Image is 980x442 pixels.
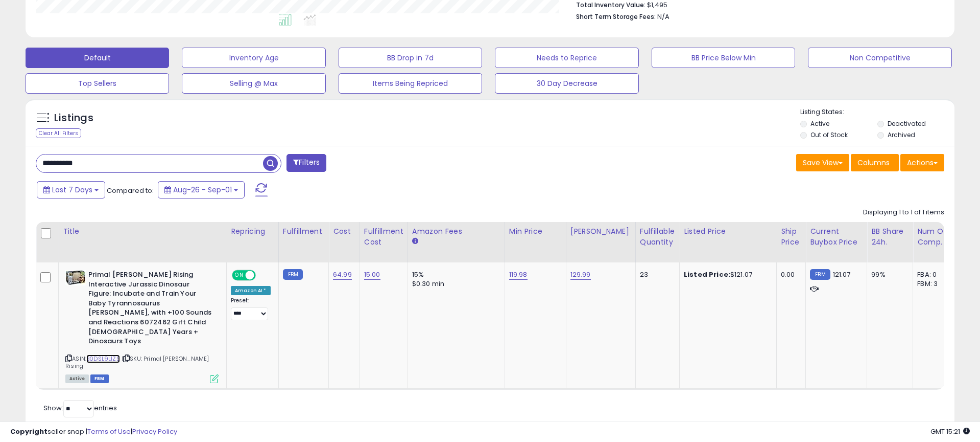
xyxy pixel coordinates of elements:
[808,48,951,68] button: Non Competitive
[657,12,670,21] span: N/A
[570,226,631,237] div: [PERSON_NAME]
[107,186,154,195] span: Compared to:
[65,355,209,370] span: | SKU: Primal [PERSON_NAME] Rising
[900,154,944,171] button: Actions
[871,270,905,279] div: 99%
[810,269,830,280] small: FBM
[182,48,325,68] button: Inventory Age
[254,271,271,280] span: OFF
[65,270,86,285] img: 51uGz7LorHL._SL40_.jpg
[509,226,562,237] div: Min Price
[781,270,798,279] div: 0.00
[509,270,528,280] a: 119.98
[339,73,482,94] button: Items Being Repriced
[495,48,638,68] button: Needs to Reprice
[570,270,591,280] a: 129.99
[364,270,380,280] a: 15.00
[231,297,271,320] div: Preset:
[684,270,769,279] div: $121.07
[640,226,675,248] div: Fulfillable Quantity
[173,185,232,195] span: Aug-26 - Sep-01
[86,355,120,363] a: B0DSL9L1ZS
[871,226,909,248] div: BB Share 24h.
[796,154,849,171] button: Save View
[576,12,656,21] b: Short Term Storage Fees:
[65,270,219,382] div: ASIN:
[52,185,92,195] span: Last 7 Days
[888,130,915,139] label: Archived
[810,119,829,128] label: Active
[412,237,418,246] small: Amazon Fees.
[231,226,274,237] div: Repricing
[412,270,497,279] div: 15%
[800,107,954,117] p: Listing States:
[364,226,403,248] div: Fulfillment Cost
[339,48,482,68] button: BB Drop in 7d
[87,427,131,436] a: Terms of Use
[88,270,212,349] b: Primal [PERSON_NAME] Rising Interactive Jurassic Dinosaur Figure: Incubate and Train Your Baby Ty...
[888,119,926,128] label: Deactivated
[640,270,672,279] div: 23
[37,181,105,198] button: Last 7 Days
[54,111,93,125] h5: Listings
[231,286,271,295] div: Amazon AI *
[182,73,325,94] button: Selling @ Max
[917,226,954,248] div: Num of Comp.
[158,181,245,198] button: Aug-26 - Sep-01
[90,374,109,383] span: FBM
[26,73,169,94] button: Top Sellers
[863,208,944,217] div: Displaying 1 to 1 of 1 items
[684,226,772,237] div: Listed Price
[412,226,500,237] div: Amazon Fees
[917,279,951,289] div: FBM: 3
[412,279,497,289] div: $0.30 min
[286,154,326,172] button: Filters
[851,154,899,171] button: Columns
[576,1,646,9] b: Total Inventory Value:
[810,130,848,139] label: Out of Stock
[781,226,801,248] div: Ship Price
[684,270,730,279] b: Listed Price:
[652,48,795,68] button: BB Price Below Min
[36,128,81,138] div: Clear All Filters
[26,48,169,68] button: Default
[333,270,352,280] a: 64.99
[233,271,246,280] span: ON
[10,427,47,436] strong: Copyright
[63,226,222,237] div: Title
[930,427,970,436] span: 2025-09-9 15:21 GMT
[333,226,355,237] div: Cost
[833,270,851,279] span: 121.07
[283,226,324,237] div: Fulfillment
[283,269,303,280] small: FBM
[857,158,890,168] span: Columns
[810,226,863,248] div: Current Buybox Price
[132,427,177,436] a: Privacy Policy
[43,403,117,413] span: Show: entries
[917,270,951,279] div: FBA: 0
[10,427,177,437] div: seller snap | |
[65,374,89,383] span: All listings currently available for purchase on Amazon
[495,73,638,94] button: 30 Day Decrease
